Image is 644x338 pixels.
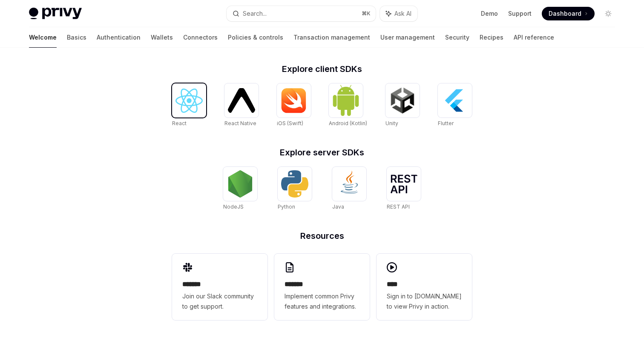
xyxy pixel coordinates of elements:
[223,167,257,211] a: NodeJSNodeJS
[172,65,472,73] h2: Explore client SDKs
[445,27,469,48] a: Security
[172,148,472,157] h2: Explore server SDKs
[227,170,254,198] img: NodeJS
[97,27,141,48] a: Authentication
[387,291,462,312] span: Sign in to [DOMAIN_NAME] to view Privy in action.
[228,88,255,112] img: React Native
[224,120,256,126] span: React Native
[172,120,187,126] span: React
[29,8,82,20] img: light logo
[387,203,410,210] span: REST API
[223,203,244,210] span: NodeJS
[394,9,411,18] span: Ask AI
[151,27,173,48] a: Wallets
[329,120,367,126] span: Android (Kotlin)
[278,167,312,211] a: PythonPython
[29,27,57,48] a: Welcome
[380,6,417,21] button: Ask AI
[480,27,503,48] a: Recipes
[285,291,359,312] span: Implement common Privy features and integrations.
[385,120,398,126] span: Unity
[172,254,267,320] a: **** **Join our Slack community to get support.
[228,27,283,48] a: Policies & controls
[336,170,363,198] img: Java
[438,120,454,126] span: Flutter
[278,203,295,210] span: Python
[438,83,472,128] a: FlutterFlutter
[387,167,421,211] a: REST APIREST API
[362,10,371,17] span: ⌘ K
[481,9,498,18] a: Demo
[172,232,472,240] h2: Resources
[332,203,344,210] span: Java
[332,167,366,211] a: JavaJava
[293,27,370,48] a: Transaction management
[182,291,257,312] span: Join our Slack community to get support.
[183,27,218,48] a: Connectors
[549,9,581,18] span: Dashboard
[224,83,259,128] a: React NativeReact Native
[243,9,267,19] div: Search...
[542,7,595,20] a: Dashboard
[277,83,311,128] a: iOS (Swift)iOS (Swift)
[274,254,370,320] a: **** **Implement common Privy features and integrations.
[67,27,86,48] a: Basics
[508,9,532,18] a: Support
[332,84,359,116] img: Android (Kotlin)
[277,120,303,126] span: iOS (Swift)
[329,83,367,128] a: Android (Kotlin)Android (Kotlin)
[385,83,420,128] a: UnityUnity
[175,89,203,113] img: React
[441,87,469,114] img: Flutter
[227,6,376,21] button: Search...⌘K
[280,88,308,113] img: iOS (Swift)
[390,175,417,193] img: REST API
[281,170,308,198] img: Python
[380,27,435,48] a: User management
[601,7,615,20] button: Toggle dark mode
[172,83,206,128] a: ReactReact
[377,254,472,320] a: ****Sign in to [DOMAIN_NAME] to view Privy in action.
[389,87,416,114] img: Unity
[514,27,554,48] a: API reference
